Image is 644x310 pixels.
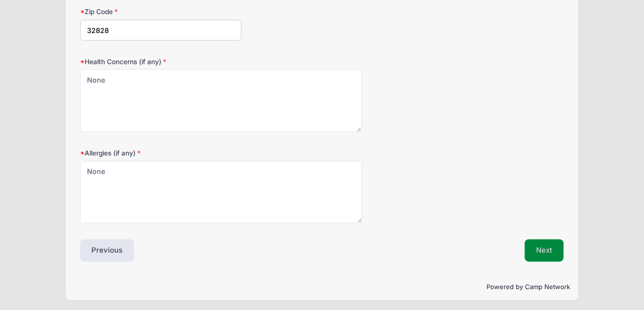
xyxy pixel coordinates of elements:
[74,283,571,293] p: Powered by Camp Network
[80,7,242,17] label: Zip Code
[525,240,564,262] button: Next
[80,240,135,262] button: Previous
[80,20,242,41] input: xxxxx
[80,148,242,158] label: Allergies (if any)
[80,69,363,132] textarea: None
[80,57,242,67] label: Health Concerns (if any)
[80,161,363,224] textarea: None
